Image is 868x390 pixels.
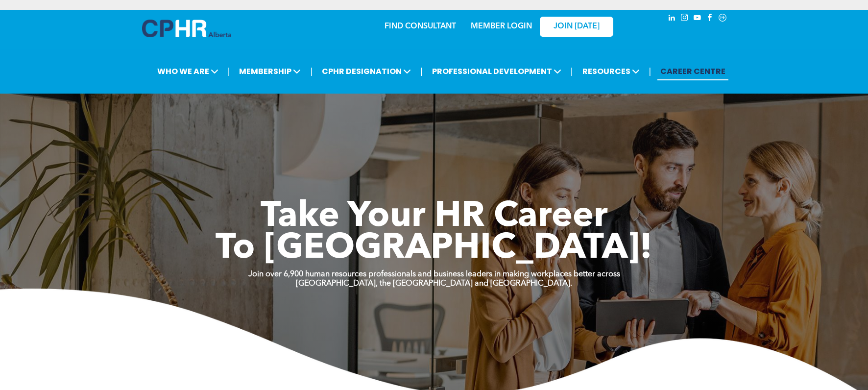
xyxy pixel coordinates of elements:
li: | [649,61,651,81]
li: | [571,61,573,81]
a: linkedin [666,12,677,25]
span: PROFESSIONAL DEVELOPMENT [429,62,564,80]
span: To [GEOGRAPHIC_DATA]! [216,231,652,267]
li: | [310,61,313,81]
li: | [420,61,423,81]
a: FIND CONSULTANT [385,23,456,30]
span: Take Your HR Career [261,199,608,235]
a: youtube [692,12,702,25]
a: Social network [717,12,728,25]
span: WHO WE ARE [154,62,221,80]
img: A blue and white logo for cp alberta [142,20,231,37]
strong: Join over 6,900 human resources professionals and business leaders in making workplaces better ac... [248,270,620,278]
a: facebook [704,12,715,25]
a: JOIN [DATE] [540,17,613,37]
li: | [228,61,230,81]
span: CPHR DESIGNATION [319,62,414,80]
a: instagram [679,12,690,25]
strong: [GEOGRAPHIC_DATA], the [GEOGRAPHIC_DATA] and [GEOGRAPHIC_DATA]. [296,280,572,288]
span: JOIN [DATE] [554,22,600,31]
span: MEMBERSHIP [236,62,304,80]
a: CAREER CENTRE [657,62,728,80]
a: MEMBER LOGIN [471,23,532,30]
span: RESOURCES [579,62,643,80]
